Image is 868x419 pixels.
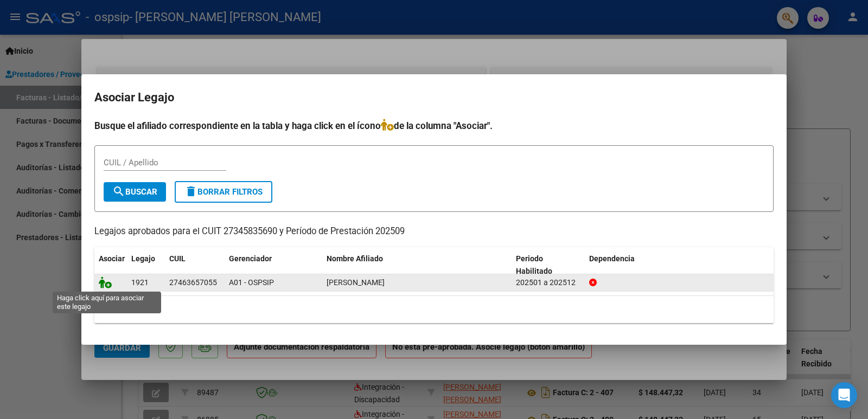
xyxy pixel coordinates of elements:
[225,247,322,283] datatable-header-cell: Gerenciador
[94,87,774,108] h2: Asociar Legajo
[229,254,272,263] span: Gerenciador
[512,247,585,283] datatable-header-cell: Periodo Habilitado
[165,247,225,283] datatable-header-cell: CUIL
[322,247,512,283] datatable-header-cell: Nombre Afiliado
[94,247,127,283] datatable-header-cell: Asociar
[327,278,385,287] span: FERNANDEZ ANABELA CAMILA
[112,187,157,197] span: Buscar
[131,278,149,287] span: 1921
[175,181,272,203] button: Borrar Filtros
[169,276,217,289] div: 27463657055
[99,254,125,263] span: Asociar
[229,278,274,287] span: A01 - OSPSIP
[831,382,857,408] div: Open Intercom Messenger
[516,276,580,289] div: 202501 a 202512
[184,185,197,198] mat-icon: delete
[127,247,165,283] datatable-header-cell: Legajo
[589,254,635,263] span: Dependencia
[184,187,263,197] span: Borrar Filtros
[169,254,186,263] span: CUIL
[94,119,774,133] h4: Busque el afiliado correspondiente en la tabla y haga click en el ícono de la columna "Asociar".
[516,254,552,275] span: Periodo Habilitado
[327,254,383,263] span: Nombre Afiliado
[94,296,774,323] div: 1 registros
[112,185,125,198] mat-icon: search
[94,225,774,238] p: Legajos aprobados para el CUIT 27345835690 y Período de Prestación 202509
[585,247,774,283] datatable-header-cell: Dependencia
[104,182,166,202] button: Buscar
[131,254,155,263] span: Legajo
